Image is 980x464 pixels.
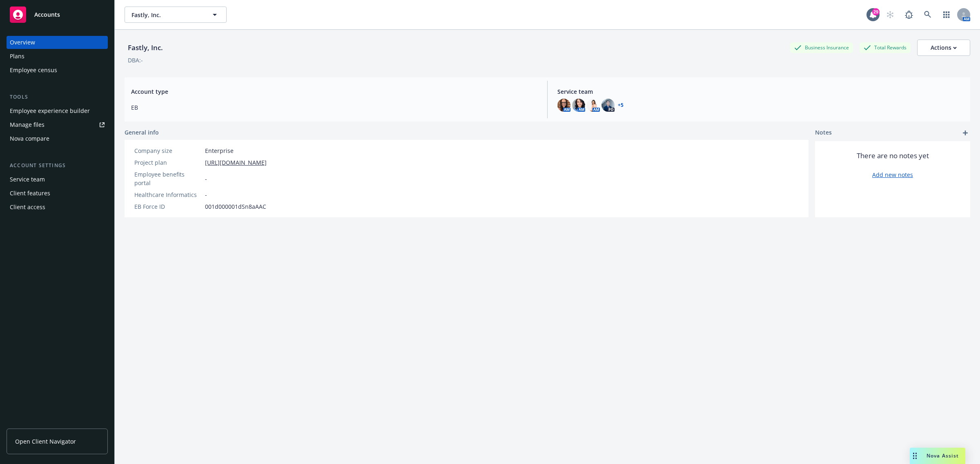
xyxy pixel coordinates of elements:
[601,99,615,112] img: photo
[920,7,936,23] a: Search
[10,132,49,145] div: Nova compare
[931,40,957,55] div: Actions
[10,173,45,186] div: Service team
[815,128,832,138] span: Notes
[882,7,898,23] a: Start snowing
[205,190,207,199] span: -
[7,201,108,214] a: Client access
[125,128,159,137] span: General info
[860,42,911,53] div: Total Rewards
[10,36,35,49] div: Overview
[131,103,537,112] span: EB
[901,7,917,23] a: Report a Bug
[10,118,45,131] div: Manage files
[790,42,853,53] div: Business Insurance
[134,202,202,211] div: EB Force ID
[7,50,108,63] a: Plans
[205,202,266,211] span: 001d000001dSn8aAAC
[10,50,24,63] div: Plans
[557,99,570,112] img: photo
[15,437,76,446] span: Open Client Navigator
[857,151,929,161] span: There are no notes yet
[7,118,108,131] a: Manage files
[910,448,965,464] button: Nova Assist
[938,7,955,23] a: Switch app
[134,170,202,187] div: Employee benefits portal
[205,175,207,183] span: -
[10,64,57,77] div: Employee census
[131,11,202,19] span: Fastly, Inc.
[205,158,267,167] a: [URL][DOMAIN_NAME]
[7,64,108,77] a: Employee census
[10,201,45,214] div: Client access
[7,132,108,145] a: Nova compare
[131,87,537,96] span: Account type
[927,452,959,459] span: Nova Assist
[128,56,143,64] div: DBA: -
[910,448,920,464] div: Drag to move
[872,170,913,179] a: Add new notes
[960,128,970,138] a: add
[125,42,166,53] div: Fastly, Inc.
[917,40,970,56] button: Actions
[7,104,108,117] a: Employee experience builder
[587,99,600,112] img: photo
[557,87,964,96] span: Service team
[7,93,108,101] div: Tools
[7,36,108,49] a: Overview
[7,173,108,186] a: Service team
[572,99,585,112] img: photo
[134,158,202,167] div: Project plan
[872,8,880,15] div: 29
[205,146,234,155] span: Enterprise
[618,103,624,108] a: +5
[7,161,108,170] div: Account settings
[10,187,50,200] div: Client features
[10,104,90,117] div: Employee experience builder
[134,146,202,155] div: Company size
[7,187,108,200] a: Client features
[134,190,202,199] div: Healthcare Informatics
[34,11,60,18] span: Accounts
[125,7,227,23] button: Fastly, Inc.
[7,3,108,26] a: Accounts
